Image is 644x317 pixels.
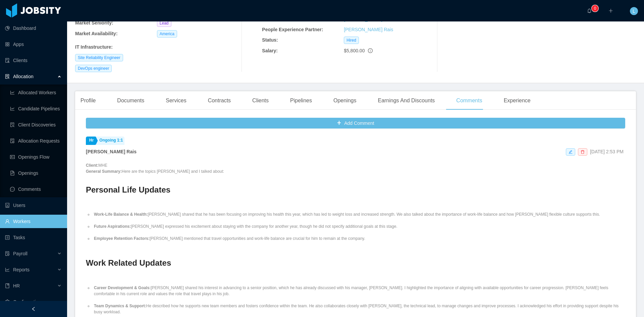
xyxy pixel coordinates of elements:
[592,5,598,12] sup: 0
[10,118,62,131] a: icon: file-searchClient Discoveries
[10,150,62,164] a: icon: idcardOpenings Flow
[93,303,625,315] li: He described how he supports new team members and fosters confidence within the team. He also col...
[344,48,365,53] span: $5,800.00
[94,304,146,308] strong: Team Dynamics & Support:
[86,184,625,195] h3: Personal Life Updates
[86,163,98,168] strong: Client:
[86,162,625,174] p: MHE Here are the topics [PERSON_NAME] and I talked about:
[5,267,10,272] i: icon: line-chart
[5,215,62,228] a: icon: userWorkers
[608,8,613,13] i: icon: plus
[13,74,34,79] span: Allocation
[451,91,487,110] div: Comments
[368,48,373,53] span: info-circle
[262,37,278,43] b: Status:
[372,91,440,110] div: Earnings And Discounts
[160,91,192,110] div: Services
[262,27,323,32] b: People Experience Partner:
[5,231,62,244] a: icon: profileTasks
[75,54,123,61] span: Site Reliability Engineer
[498,91,536,110] div: Experience
[5,251,10,256] i: icon: file-protect
[5,54,62,67] a: icon: auditClients
[94,212,148,217] strong: Work-Life Balance & Health:
[5,21,62,35] a: icon: pie-chartDashboard
[93,223,625,229] li: [PERSON_NAME] expressed his excitement about staying with the company for another year, though he...
[5,38,62,51] a: icon: appstoreApps
[86,169,122,174] strong: General Summary:
[285,91,317,110] div: Pipelines
[75,91,101,110] div: Profile
[10,166,62,180] a: icon: file-textOpenings
[157,30,177,38] span: America
[5,199,62,212] a: icon: robotUsers
[344,27,393,32] a: [PERSON_NAME] Rais
[13,251,28,256] span: Payroll
[93,235,625,242] li: [PERSON_NAME] mentioned that travel opportunities and work-life balance are crucial for him to re...
[10,86,62,99] a: icon: line-chartAllocated Workers
[157,19,171,27] span: Lead
[13,267,30,272] span: Reports
[344,37,359,44] span: Hired
[590,149,624,154] span: [DATE] 2:53 PM
[75,65,112,72] span: DevOps engineer
[86,149,137,154] strong: [PERSON_NAME] Rais
[10,102,62,115] a: icon: line-chartCandidate Pipelines
[262,48,278,53] b: Salary:
[94,236,150,241] strong: Employee Retention Factors:
[112,91,150,110] div: Documents
[5,283,10,288] i: icon: book
[247,91,274,110] div: Clients
[13,299,41,305] span: Configuration
[96,137,124,145] a: Ongoing 1:1
[94,285,151,290] strong: Career Development & Goals:
[86,258,625,268] h3: Work Related Updates
[10,182,62,196] a: icon: messageComments
[569,150,573,154] i: icon: edit
[75,44,113,50] b: IT Infrastructure :
[86,118,625,128] button: icon: plusAdd Comment
[86,137,95,145] a: Hr
[633,7,635,15] span: L
[328,91,362,110] div: Openings
[94,224,131,229] strong: Future Aspirations:
[5,300,10,304] i: icon: setting
[581,150,585,154] i: icon: delete
[75,20,113,25] b: Market Seniority:
[93,285,625,297] li: [PERSON_NAME] shared his interest in advancing to a senior position, which he has already discuss...
[10,134,62,148] a: icon: file-doneAllocation Requests
[203,91,236,110] div: Contracts
[587,8,592,13] i: icon: bell
[13,283,20,288] span: HR
[5,74,10,79] i: icon: solution
[75,31,118,36] b: Market Availability:
[93,211,625,217] li: [PERSON_NAME] shared that he has been focusing on improving his health this year, which has led t...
